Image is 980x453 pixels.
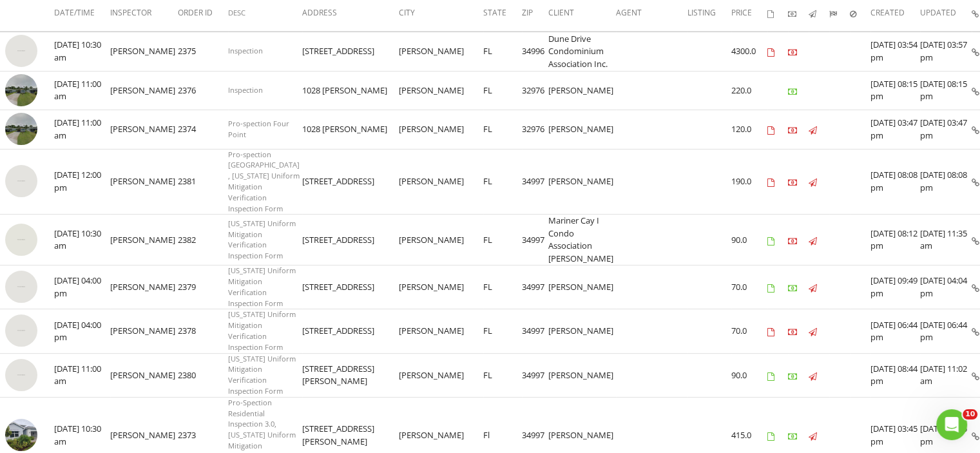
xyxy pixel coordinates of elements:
[178,7,213,18] span: Order ID
[870,215,920,265] td: [DATE] 08:12 pm
[522,309,548,353] td: 34997
[548,149,616,215] td: [PERSON_NAME]
[110,215,178,265] td: [PERSON_NAME]
[5,359,37,391] img: streetview
[870,265,920,309] td: [DATE] 09:49 pm
[399,110,483,149] td: [PERSON_NAME]
[483,7,506,18] span: State
[920,7,956,18] span: Updated
[548,71,616,110] td: [PERSON_NAME]
[522,110,548,149] td: 32976
[483,71,522,110] td: FL
[178,71,228,110] td: 2376
[731,7,752,18] span: Price
[731,353,767,397] td: 90.0
[54,71,110,110] td: [DATE] 11:00 am
[399,215,483,265] td: [PERSON_NAME]
[54,265,110,309] td: [DATE] 04:00 pm
[522,265,548,309] td: 34997
[548,265,616,309] td: [PERSON_NAME]
[54,309,110,353] td: [DATE] 04:00 pm
[399,71,483,110] td: [PERSON_NAME]
[5,113,37,145] img: streetview
[178,265,228,309] td: 2379
[870,309,920,353] td: [DATE] 06:44 pm
[616,7,642,18] span: Agent
[302,265,399,309] td: [STREET_ADDRESS]
[228,119,289,139] span: Pro-spection Four Point
[920,265,972,309] td: [DATE] 04:04 pm
[178,110,228,149] td: 2374
[110,149,178,215] td: [PERSON_NAME]
[54,149,110,215] td: [DATE] 12:00 pm
[731,149,767,215] td: 190.0
[522,353,548,397] td: 34997
[522,32,548,72] td: 34996
[522,215,548,265] td: 34997
[548,7,574,18] span: Client
[54,110,110,149] td: [DATE] 11:00 am
[731,265,767,309] td: 70.0
[110,71,178,110] td: [PERSON_NAME]
[54,353,110,397] td: [DATE] 11:00 am
[302,353,399,397] td: [STREET_ADDRESS][PERSON_NAME]
[399,7,415,18] span: City
[5,224,37,256] img: streetview
[302,32,399,72] td: [STREET_ADDRESS]
[483,149,522,215] td: FL
[110,32,178,72] td: [PERSON_NAME]
[5,165,37,197] img: streetview
[399,149,483,215] td: [PERSON_NAME]
[178,149,228,215] td: 2381
[110,110,178,149] td: [PERSON_NAME]
[548,32,616,72] td: Dune Drive Condominium Association Inc.
[483,215,522,265] td: FL
[399,309,483,353] td: [PERSON_NAME]
[870,353,920,397] td: [DATE] 08:44 pm
[870,149,920,215] td: [DATE] 08:08 pm
[302,7,337,18] span: Address
[110,265,178,309] td: [PERSON_NAME]
[5,35,37,67] img: streetview
[687,7,716,18] span: Listing
[483,110,522,149] td: FL
[302,71,399,110] td: 1028 [PERSON_NAME]
[178,309,228,353] td: 2378
[548,353,616,397] td: [PERSON_NAME]
[228,218,296,260] span: [US_STATE] Uniform Mitigation Verification Inspection Form
[302,149,399,215] td: [STREET_ADDRESS]
[302,215,399,265] td: [STREET_ADDRESS]
[54,7,95,18] span: Date/Time
[399,32,483,72] td: [PERSON_NAME]
[920,309,972,353] td: [DATE] 06:44 pm
[870,71,920,110] td: [DATE] 08:15 pm
[228,46,263,55] span: Inspection
[483,32,522,72] td: FL
[178,215,228,265] td: 2382
[522,71,548,110] td: 32976
[5,314,37,347] img: streetview
[228,149,300,213] span: Pro-spection [GEOGRAPHIC_DATA] , [US_STATE] Uniform Mitigation Verification Inspection Form
[920,110,972,149] td: [DATE] 03:47 pm
[483,309,522,353] td: FL
[228,309,296,351] span: [US_STATE] Uniform Mitigation Verification Inspection Form
[548,215,616,265] td: Mariner Cay I Condo Association [PERSON_NAME]
[483,265,522,309] td: FL
[548,309,616,353] td: [PERSON_NAME]
[110,353,178,397] td: [PERSON_NAME]
[302,110,399,149] td: 1028 [PERSON_NAME]
[870,7,905,18] span: Created
[920,71,972,110] td: [DATE] 08:15 pm
[228,265,296,307] span: [US_STATE] Uniform Mitigation Verification Inspection Form
[5,74,37,106] img: streetview
[963,409,977,419] span: 10
[920,149,972,215] td: [DATE] 08:08 pm
[920,215,972,265] td: [DATE] 11:35 am
[399,265,483,309] td: [PERSON_NAME]
[228,8,245,17] span: Desc
[731,309,767,353] td: 70.0
[483,353,522,397] td: FL
[302,309,399,353] td: [STREET_ADDRESS]
[731,215,767,265] td: 90.0
[522,149,548,215] td: 34997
